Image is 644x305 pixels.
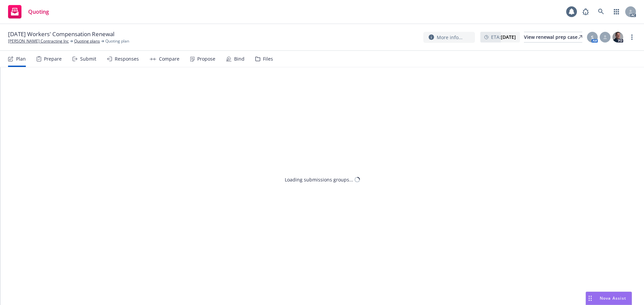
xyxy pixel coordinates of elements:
[524,32,582,43] a: View renewal prep case
[105,38,129,44] span: Quoting plan
[591,34,594,41] span: S
[594,5,608,18] a: Search
[600,295,626,301] span: Nova Assist
[628,33,636,41] a: more
[263,56,273,62] div: Files
[8,38,69,44] a: [PERSON_NAME] Contracting Inc
[586,292,632,305] button: Nova Assist
[586,292,594,305] div: Drag to move
[115,56,139,62] div: Responses
[16,56,26,62] div: Plan
[423,32,475,43] button: More info...
[285,176,353,183] div: Loading submissions groups...
[80,56,96,62] div: Submit
[612,32,623,43] img: photo
[234,56,245,62] div: Bind
[159,56,179,62] div: Compare
[5,2,52,21] a: Quoting
[44,56,62,62] div: Prepare
[501,34,516,40] strong: [DATE]
[197,56,215,62] div: Propose
[437,34,463,41] span: More info...
[579,5,592,18] a: Report a Bug
[524,32,582,42] div: View renewal prep case
[610,5,623,18] a: Switch app
[491,33,516,41] span: ETA :
[8,30,114,38] span: [DATE] Workers' Compensation Renewal
[74,38,100,44] a: Quoting plans
[28,9,49,14] span: Quoting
